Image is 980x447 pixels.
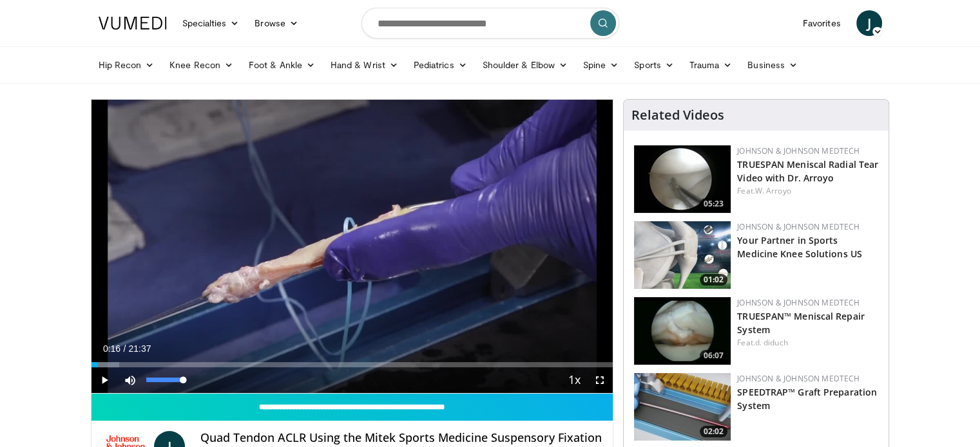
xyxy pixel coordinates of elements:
[103,343,120,354] span: 0:16
[737,297,860,308] a: Johnson & Johnson MedTech
[737,221,860,232] a: Johnson & Johnson MedTech
[247,10,306,36] a: Browse
[634,221,731,289] a: 01:02
[323,52,406,78] a: Hand & Wrist
[99,17,167,30] img: VuMedi Logo
[241,52,323,78] a: Foot & Ankle
[91,100,613,394] video-js: Video Player
[737,185,878,197] div: Feat.
[634,297,731,365] a: 06:07
[700,274,727,286] span: 01:02
[587,367,613,393] button: Fullscreen
[737,386,877,412] a: SPEEDTRAP™ Graft Preparation System
[575,52,626,78] a: Spine
[755,337,788,348] a: d. diduch
[737,337,878,349] div: Feat.
[91,367,117,393] button: Play
[856,10,882,36] a: J
[795,10,849,36] a: Favorites
[146,378,183,382] div: Volume Level
[634,297,731,365] img: e42d750b-549a-4175-9691-fdba1d7a6a0f.150x105_q85_crop-smart_upscale.jpg
[162,52,241,78] a: Knee Recon
[561,367,587,393] button: Playback Rate
[737,145,860,156] a: Johnson & Johnson MedTech
[128,343,151,354] span: 21:37
[361,8,619,39] input: Search topics, interventions
[737,310,865,336] a: TRUESPAN™ Meniscal Repair System
[700,426,727,437] span: 02:02
[117,367,143,393] button: Mute
[737,158,878,184] a: TRUESPAN Meniscal Radial Tear Video with Dr. Arroyo
[755,185,791,196] a: W. Arroyo
[475,52,575,78] a: Shoulder & Elbow
[631,107,724,123] h4: Related Videos
[740,52,805,78] a: Business
[634,221,731,289] img: 0543fda4-7acd-4b5c-b055-3730b7e439d4.150x105_q85_crop-smart_upscale.jpg
[634,373,731,441] a: 02:02
[634,145,731,213] img: a9cbc79c-1ae4-425c-82e8-d1f73baa128b.150x105_q85_crop-smart_upscale.jpg
[175,10,247,36] a: Specialties
[91,52,162,78] a: Hip Recon
[406,52,475,78] a: Pediatrics
[682,52,740,78] a: Trauma
[737,234,862,260] a: Your Partner in Sports Medicine Knee Solutions US
[91,362,613,367] div: Progress Bar
[700,350,727,361] span: 06:07
[737,373,860,384] a: Johnson & Johnson MedTech
[634,373,731,441] img: a46a2fe1-2704-4a9e-acc3-1c278068f6c4.150x105_q85_crop-smart_upscale.jpg
[700,198,727,210] span: 05:23
[626,52,682,78] a: Sports
[124,343,126,354] span: /
[634,145,731,213] a: 05:23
